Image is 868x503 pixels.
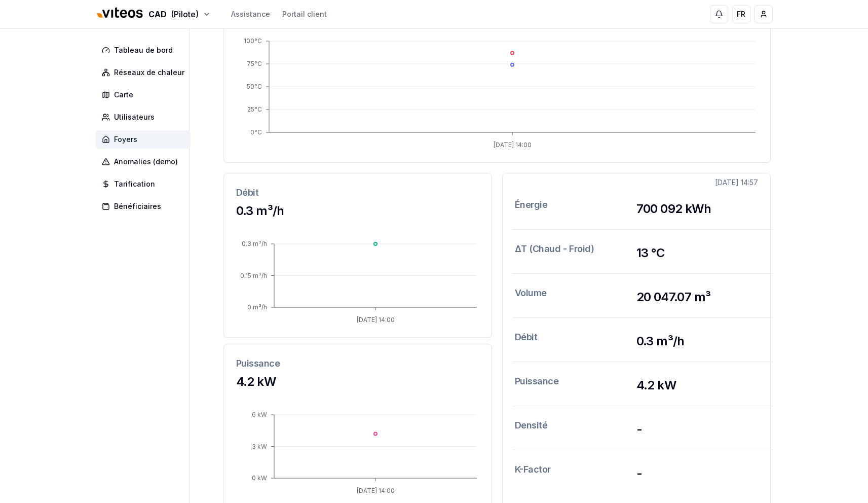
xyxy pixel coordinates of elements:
[356,316,394,324] tspan: [DATE] 14:00
[114,67,184,78] span: Réseaux de chaleur
[114,90,133,100] span: Carte
[515,462,636,482] h3: K-Factor
[252,474,267,482] tspan: 0 kW
[114,45,173,55] span: Tableau de bord
[515,198,636,217] h3: Énergie
[96,41,195,59] a: Tableau de bord
[96,108,195,126] a: Utilisateurs
[148,8,167,20] span: CAD
[636,245,758,261] h3: 13 °C
[236,186,479,200] h3: Débit
[96,153,195,171] a: Anomalies (demo)
[240,272,267,279] tspan: 0.15 m³/h
[515,242,636,261] h3: ΔT (Chaud - Froid)
[96,175,195,193] a: Tarification
[247,83,262,90] tspan: 50°C
[96,86,195,104] a: Carte
[252,443,267,450] tspan: 3 kW
[515,286,636,305] h3: Volume
[732,5,750,23] button: FR
[282,9,327,19] a: Portail client
[96,130,195,149] a: Foyers
[236,203,479,219] h3: 0.3 m³/h
[515,418,636,438] h3: Densité
[636,465,758,482] h3: -
[231,9,270,19] a: Assistance
[252,411,267,418] tspan: 6 kW
[515,374,636,393] h3: Puissance
[247,105,262,113] tspan: 25°C
[171,8,199,20] span: (Pilote)
[356,487,394,494] tspan: [DATE] 14:00
[515,330,636,349] h3: Débit
[114,179,155,189] span: Tarification
[114,201,161,211] span: Bénéficiaires
[96,4,211,25] button: CAD(Pilote)
[236,374,479,390] h3: 4.2 kW
[636,201,758,217] h3: 700 092 kWh
[636,289,758,305] h3: 20 047.07 m³
[715,177,758,188] div: [DATE] 14:57
[244,37,262,45] tspan: 100°C
[236,356,479,371] h3: Puissance
[636,377,758,393] h3: 4.2 kW
[96,1,144,25] img: Viteos - CAD Logo
[247,303,267,311] tspan: 0 m³/h
[114,157,178,167] span: Anomalies (demo)
[636,421,758,438] h3: -
[636,333,758,349] h3: 0.3 m³/h
[247,60,262,67] tspan: 75°C
[114,112,155,122] span: Utilisateurs
[493,141,531,149] tspan: [DATE] 14:00
[96,197,195,215] a: Bénéficiaires
[242,240,267,247] tspan: 0.3 m³/h
[737,9,745,19] span: FR
[250,128,262,136] tspan: 0°C
[114,134,137,145] span: Foyers
[96,63,195,82] a: Réseaux de chaleur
